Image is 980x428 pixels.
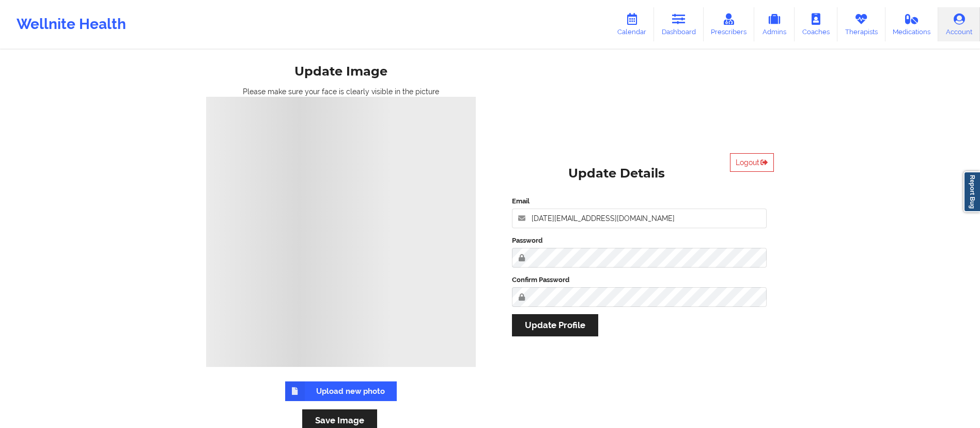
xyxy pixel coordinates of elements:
label: Password [512,235,767,246]
a: Prescribers [704,7,755,41]
input: Email address [512,209,767,228]
button: Update Profile [512,314,598,336]
div: Please make sure your face is clearly visible in the picture [206,86,476,97]
a: Account [938,7,980,41]
button: Logout [730,153,774,172]
a: Therapists [837,7,885,41]
label: Confirm Password [512,275,767,285]
div: Update Image [294,64,387,80]
label: Email [512,196,767,206]
div: Update Details [568,166,665,182]
a: Calendar [610,7,654,41]
label: Upload new photo [285,381,397,401]
a: Admins [754,7,795,41]
a: Medications [885,7,939,41]
a: Coaches [795,7,837,41]
a: Dashboard [654,7,704,41]
a: Report Bug [963,171,980,212]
